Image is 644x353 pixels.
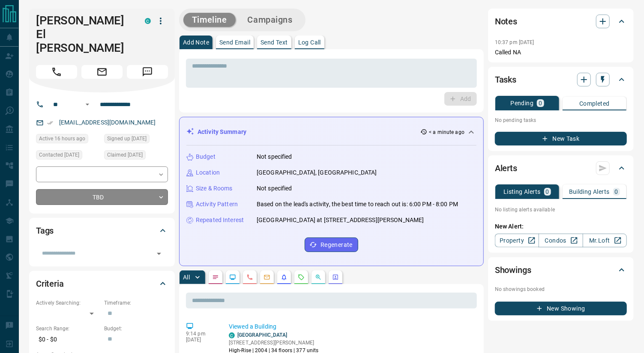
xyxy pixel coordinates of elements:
[196,200,238,209] p: Activity Pattern
[196,216,244,225] p: Repeated Interest
[36,332,100,347] p: $0 - $0
[59,119,156,126] a: [EMAIL_ADDRESS][DOMAIN_NAME]
[186,124,476,140] div: Activity Summary< a minute ago
[315,274,322,281] svg: Opportunities
[257,152,292,161] p: Not specified
[495,234,539,247] a: Property
[104,325,168,332] p: Budget:
[229,332,235,338] div: condos.ca
[186,331,216,337] p: 9:14 pm
[36,220,168,241] div: Tags
[186,337,216,343] p: [DATE]
[257,200,458,209] p: Based on the lead's activity, the best time to reach out is: 6:00 PM - 8:00 PM
[539,234,583,247] a: Condos
[229,339,319,347] p: [STREET_ADDRESS][PERSON_NAME]
[47,120,53,126] svg: Email Verified
[196,168,220,177] p: Location
[104,299,168,307] p: Timeframe:
[183,274,190,280] p: All
[510,100,533,106] p: Pending
[495,48,627,57] p: Called NA
[36,277,64,291] h2: Criteria
[298,274,305,281] svg: Requests
[36,273,168,294] div: Criteria
[257,216,424,225] p: [GEOGRAPHIC_DATA] at [STREET_ADDRESS][PERSON_NAME]
[495,69,627,90] div: Tasks
[298,39,321,45] p: Log Call
[495,39,534,45] p: 10:37 pm [DATE]
[429,128,464,136] p: < a minute ago
[583,234,627,247] a: Mr.Loft
[127,65,168,79] span: Message
[579,101,610,107] p: Completed
[239,13,301,27] button: Campaigns
[183,39,209,45] p: Add Note
[36,325,100,332] p: Search Range:
[305,237,358,252] button: Regenerate
[495,206,627,214] p: No listing alerts available
[615,189,618,195] p: 0
[36,150,100,162] div: Sat Aug 16 2025
[495,161,517,175] h2: Alerts
[495,114,627,127] p: No pending tasks
[145,18,151,24] div: condos.ca
[198,128,246,136] p: Activity Summary
[196,184,233,193] p: Size & Rooms
[264,274,270,281] svg: Emails
[212,274,219,281] svg: Notes
[281,274,288,281] svg: Listing Alerts
[183,13,236,27] button: Timeline
[229,274,236,281] svg: Lead Browsing Activity
[107,151,143,159] span: Claimed [DATE]
[219,39,250,45] p: Send Email
[36,189,168,205] div: TBD
[246,274,253,281] svg: Calls
[36,65,77,79] span: Call
[495,302,627,315] button: New Showing
[495,158,627,178] div: Alerts
[81,65,123,79] span: Email
[495,15,517,28] h2: Notes
[104,134,168,146] div: Sat Aug 16 2025
[569,189,610,195] p: Building Alerts
[39,151,79,159] span: Contacted [DATE]
[82,99,93,110] button: Open
[196,152,216,161] p: Budget
[495,132,627,145] button: New Task
[36,299,100,307] p: Actively Searching:
[107,134,147,143] span: Signed up [DATE]
[495,11,627,32] div: Notes
[495,73,516,86] h2: Tasks
[261,39,288,45] p: Send Text
[36,224,54,237] h2: Tags
[104,150,168,162] div: Sat Aug 16 2025
[36,14,132,55] h1: [PERSON_NAME] El [PERSON_NAME]
[257,168,377,177] p: [GEOGRAPHIC_DATA], [GEOGRAPHIC_DATA]
[546,189,549,195] p: 0
[36,134,100,146] div: Sun Aug 17 2025
[229,322,473,331] p: Viewed a Building
[495,263,531,277] h2: Showings
[503,189,541,195] p: Listing Alerts
[237,332,287,338] a: [GEOGRAPHIC_DATA]
[153,248,165,260] button: Open
[257,184,292,193] p: Not specified
[332,274,339,281] svg: Agent Actions
[539,100,542,106] p: 0
[495,222,627,231] p: New Alert:
[495,285,627,293] p: No showings booked
[495,260,627,280] div: Showings
[39,134,85,143] span: Active 16 hours ago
